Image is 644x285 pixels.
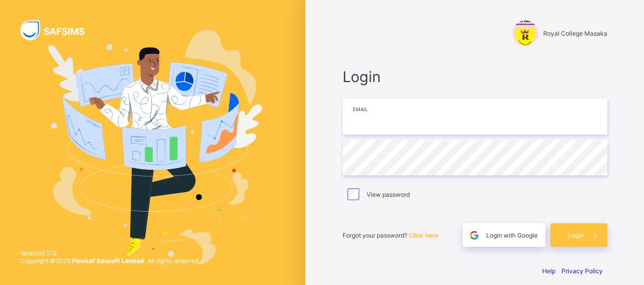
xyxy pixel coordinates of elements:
span: Login with Google [486,231,538,239]
a: Help [542,267,555,275]
img: google.396cfc9801f0270233282035f929180a.svg [468,229,480,241]
label: View password [367,191,410,198]
span: Login [568,231,584,239]
span: Forgot your password? [343,231,438,239]
img: SAFSIMS Logo [20,20,97,40]
strong: Flexisaf Edusoft Limited. [72,257,146,265]
span: Copyright © 2025 All rights reserved. [20,257,200,265]
a: Privacy Policy [562,267,603,275]
span: Royal College Masaka [543,30,607,37]
span: Login [343,68,607,86]
img: Hero Image [43,30,263,266]
a: Click here [409,231,438,239]
span: Version 0.1.19 [20,249,200,257]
